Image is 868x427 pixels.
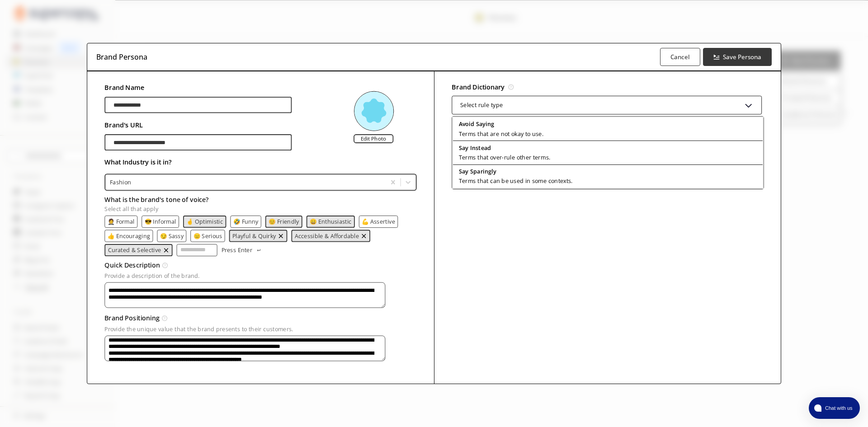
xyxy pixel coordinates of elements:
button: Curated & selective [108,247,161,253]
button: atlas-launcher [809,397,860,419]
button: 😄 Enthusiastic [310,218,352,225]
button: 😏 Sassy [160,233,184,239]
textarea: textarea-textarea [104,335,385,361]
button: 🤵 Formal [108,218,135,225]
b: Avoid Saying [458,120,494,128]
b: Say Sparingly [458,168,496,175]
div: Select rule type [460,102,503,108]
button: Cancel [660,48,700,66]
p: Provide a description of the brand. [104,272,416,279]
img: delete [278,233,284,239]
b: Save Persona [723,53,761,61]
p: Terms that over-rule other terms. [458,155,550,161]
button: 💪 Assertive [362,218,395,225]
textarea: textarea-textarea [104,282,385,308]
button: Accessible & affordable [295,233,359,239]
button: 🤣 Funny [233,218,259,225]
p: Terms that can be used in some contexts. [458,178,572,184]
button: remove Playful & quirky [278,233,284,239]
h3: Quick Description [104,259,160,271]
button: 👍 Encouraging [108,233,150,239]
label: Edit Photo [354,134,393,143]
h3: Brand Persona [96,50,147,64]
p: Provide the unique value that the brand presents to their customers. [104,326,416,332]
p: Select all that apply [104,206,416,212]
p: Terms that are not okay to use. [458,131,543,137]
b: Cancel [670,53,690,61]
img: Tooltip Icon [162,263,168,268]
p: Press Enter [222,247,252,253]
h2: Brand Dictionary [452,81,505,93]
button: remove Accessible & affordable [360,233,367,239]
span: Chat with us [821,404,854,412]
img: delete [163,247,169,253]
input: brand-persona-input-input [104,134,292,150]
h2: What Industry is it in? [104,156,416,168]
img: Close [743,100,753,110]
img: delete [360,233,367,239]
button: 😎 Informal [145,218,176,225]
button: remove Curated & selective [163,247,169,253]
button: Playful & quirky [232,233,276,239]
input: brand-persona-input-input [104,97,292,113]
h2: Brand's URL [104,119,292,131]
input: tone-input [177,244,217,256]
h3: What is the brand's tone of voice? [104,193,416,206]
button: Save Persona [703,48,772,66]
img: Tooltip Icon [508,84,514,90]
button: 😊 Friendly [269,218,299,225]
b: Say Instead [458,144,491,151]
img: Tooltip Icon [162,316,167,321]
img: Press Enter [256,249,261,251]
h3: Brand Positioning [104,312,160,324]
button: 😑 Serious [193,233,222,239]
div: tone-text-list [104,216,416,256]
h2: Brand Name [104,81,292,94]
button: Press Enter [222,244,262,256]
img: Close [354,91,394,131]
button: 🤞 Optimistic [186,218,223,225]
